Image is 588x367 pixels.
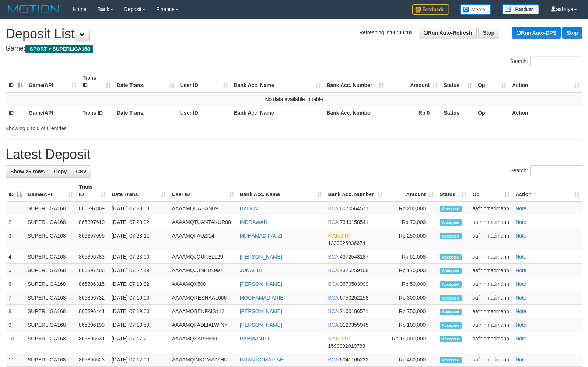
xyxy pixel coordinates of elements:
[530,56,582,67] input: Search:
[385,264,437,277] td: Rp 175,000
[6,71,26,92] th: ID: activate to sort column descending
[469,215,512,229] td: aafhinmatimann
[169,305,237,318] td: AAAAMQBENFAIS112
[26,71,80,92] th: Game/API: activate to sort column ascending
[10,169,45,174] span: Show 25 rows
[359,30,412,35] span: Refreshing in:
[114,106,177,120] th: Date Trans.
[109,180,169,201] th: Date Trans.: activate to sort column ascending
[469,229,512,250] td: aafhinmatimann
[25,332,76,353] td: SUPERLIGA168
[6,180,25,201] th: ID: activate to sort column descending
[328,240,365,246] span: Copy 1330025036674 to clipboard
[25,215,76,229] td: SUPERLIGA168
[385,201,437,215] td: Rp 200,000
[25,264,76,277] td: SUPERLIGA168
[515,322,526,328] a: Note
[25,201,76,215] td: SUPERLIGA168
[240,205,258,211] a: DADAN
[240,357,284,363] a: INTAN KOMARIAH
[25,180,76,201] th: Game/API: activate to sort column ascending
[530,165,582,176] input: Search:
[49,165,71,178] a: Copy
[76,201,109,215] td: 865397869
[437,180,469,201] th: Status: activate to sort column ascending
[385,277,437,291] td: Rp 50,000
[340,308,368,314] span: Copy 2100186571 to clipboard
[440,322,462,329] span: Accepted
[469,318,512,332] td: aafhinmatimann
[469,305,512,318] td: aafhinmatimann
[76,291,109,305] td: 865396732
[76,277,109,291] td: 865396315
[385,215,437,229] td: Rp 70,000
[25,250,76,264] td: SUPERLIGA168
[328,343,365,349] span: Copy 1590002019783 to clipboard
[6,305,25,318] td: 8
[240,295,287,301] a: MOCHAMAD ARIEF
[169,215,237,229] td: AAAAMQTUANTAKUR88
[26,106,80,120] th: Game/API
[169,201,237,215] td: AAAAMQDADAN09
[469,201,512,215] td: aafhinmatimann
[441,106,475,120] th: Status
[328,254,338,260] span: BCA
[328,308,338,314] span: BCA
[109,353,169,367] td: [DATE] 07:17:00
[76,264,109,277] td: 865397486
[76,305,109,318] td: 865396441
[76,318,109,332] td: 865396199
[169,318,237,332] td: AAAAMQFADLIALWINY
[6,92,582,106] td: No data available in table
[469,180,512,201] th: Op: activate to sort column ascending
[419,27,477,39] a: Run Auto-Refresh
[328,336,350,342] span: MANDIRI
[6,250,25,264] td: 4
[6,215,25,229] td: 2
[25,353,76,367] td: SUPERLIGA168
[340,295,368,301] span: Copy 6750252158 to clipboard
[323,106,387,120] th: Bank Acc. Number
[323,71,387,92] th: Bank Acc. Number: activate to sort column ascending
[340,322,368,328] span: Copy 0120355945 to clipboard
[510,165,582,176] label: Search:
[240,308,282,314] a: [PERSON_NAME]
[6,106,26,120] th: ID
[328,219,338,225] span: BCA
[240,267,262,273] a: JUNAEDI
[231,71,324,92] th: Bank Acc. Name: activate to sort column ascending
[25,291,76,305] td: SUPERLIGA168
[469,291,512,305] td: aafhinmatimann
[237,180,325,201] th: Bank Acc. Name: activate to sort column ascending
[25,45,93,53] span: ISPORT > SUPERLIGA168
[25,229,76,250] td: SUPERLIGA168
[6,291,25,305] td: 7
[478,27,499,39] a: Stop
[328,357,338,363] span: BCA
[240,219,267,225] a: INDRAWAN
[440,206,462,212] span: Accepted
[109,201,169,215] td: [DATE] 07:28:03
[440,295,462,301] span: Accepted
[440,268,462,274] span: Accepted
[328,295,338,301] span: BCA
[469,332,512,353] td: aafhinmatimann
[76,169,87,174] span: CSV
[76,229,109,250] td: 865397095
[440,357,462,363] span: Accepted
[340,281,368,287] span: Copy 0670503909 to clipboard
[231,106,324,120] th: Bank Acc. Name
[6,353,25,367] td: 11
[6,201,25,215] td: 1
[76,180,109,201] th: Trans ID: activate to sort column ascending
[515,308,526,314] a: Note
[385,229,437,250] td: Rp 250,000
[440,233,462,239] span: Accepted
[440,254,462,260] span: Accepted
[169,291,237,305] td: AAAAMQRESHAAL666
[80,71,114,92] th: Trans ID: activate to sort column ascending
[169,229,237,250] td: AAAAMQFAUZI14
[109,250,169,264] td: [DATE] 07:23:00
[562,27,582,39] a: Stop
[515,295,526,301] a: Note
